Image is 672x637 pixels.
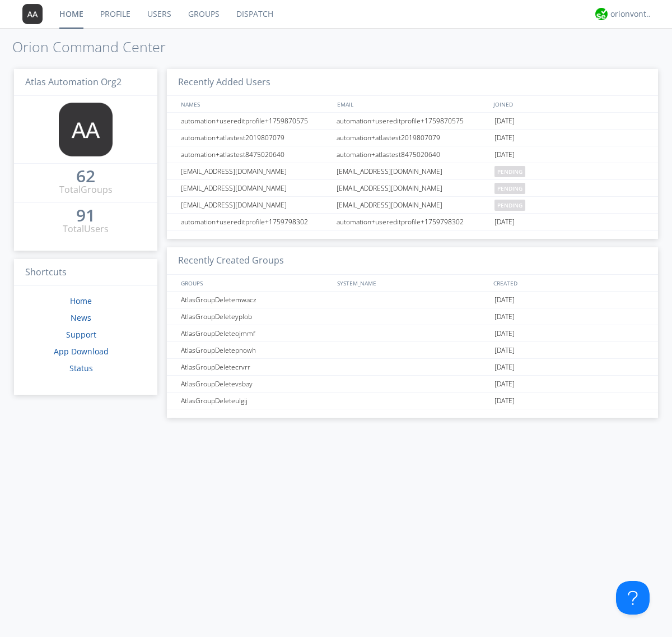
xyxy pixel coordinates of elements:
a: 91 [76,210,95,223]
a: AtlasGroupDeletevsbay[DATE] [167,376,658,393]
a: automation+usereditprofile+1759798302automation+usereditprofile+1759798302[DATE] [167,214,658,230]
span: [DATE] [494,342,515,359]
div: [EMAIL_ADDRESS][DOMAIN_NAME] [178,197,333,213]
div: Total Users [63,223,109,236]
a: [EMAIL_ADDRESS][DOMAIN_NAME][EMAIL_ADDRESS][DOMAIN_NAME]pending [167,197,658,214]
h3: Shortcuts [14,259,157,287]
div: SYSTEM_NAME [334,275,491,291]
div: Total Groups [59,183,113,196]
div: automation+usereditprofile+1759798302 [334,214,492,230]
img: 29d36aed6fa347d5a1537e7736e6aa13 [595,8,608,20]
div: orionvontas+atlas+automation+org2 [610,8,652,20]
div: automation+atlastest2019807079 [334,130,492,146]
a: News [71,312,91,323]
span: [DATE] [494,359,515,376]
div: 91 [76,210,95,221]
span: [DATE] [494,146,515,163]
div: [EMAIL_ADDRESS][DOMAIN_NAME] [334,163,492,179]
a: AtlasGroupDeleteyplob[DATE] [167,308,658,325]
a: AtlasGroupDeletepnowh[DATE] [167,342,658,359]
span: [DATE] [494,292,515,308]
div: CREATED [491,275,647,291]
div: AtlasGroupDeletemwacz [178,292,333,308]
div: AtlasGroupDeletepnowh [178,342,333,358]
div: NAMES [178,96,332,112]
div: automation+usereditprofile+1759798302 [178,214,333,230]
h3: Recently Created Groups [167,247,658,275]
a: AtlasGroupDeletecrvrr[DATE] [167,359,658,376]
a: AtlasGroupDeleteojmmf[DATE] [167,325,658,342]
div: automation+usereditprofile+1759870575 [334,113,492,129]
div: [EMAIL_ADDRESS][DOMAIN_NAME] [178,163,333,179]
a: AtlasGroupDeleteulgij[DATE] [167,393,658,409]
div: 62 [76,170,95,182]
a: [EMAIL_ADDRESS][DOMAIN_NAME][EMAIL_ADDRESS][DOMAIN_NAME]pending [167,163,658,180]
a: automation+atlastest8475020640automation+atlastest8475020640[DATE] [167,146,658,163]
div: AtlasGroupDeleteyplob [178,308,333,325]
div: [EMAIL_ADDRESS][DOMAIN_NAME] [334,197,492,213]
a: automation+atlastest2019807079automation+atlastest2019807079[DATE] [167,130,658,146]
a: Home [70,296,92,306]
iframe: Toggle Customer Support [616,581,650,615]
span: [DATE] [494,325,515,342]
span: pending [494,200,525,211]
div: automation+atlastest8475020640 [334,146,492,163]
a: App Download [54,346,109,357]
a: Support [66,329,96,340]
div: AtlasGroupDeleteojmmf [178,325,333,341]
div: AtlasGroupDeletecrvrr [178,359,333,375]
a: AtlasGroupDeletemwacz[DATE] [167,292,658,308]
div: EMAIL [334,96,491,112]
span: [DATE] [494,214,515,230]
span: [DATE] [494,130,515,146]
div: automation+atlastest8475020640 [178,146,333,163]
h3: Recently Added Users [167,69,658,96]
span: [DATE] [494,308,515,325]
a: automation+usereditprofile+1759870575automation+usereditprofile+1759870575[DATE] [167,113,658,130]
div: AtlasGroupDeleteulgij [178,393,333,409]
div: AtlasGroupDeletevsbay [178,376,333,392]
a: [EMAIL_ADDRESS][DOMAIN_NAME][EMAIL_ADDRESS][DOMAIN_NAME]pending [167,180,658,197]
div: automation+atlastest2019807079 [178,130,333,146]
span: [DATE] [494,393,515,409]
div: [EMAIL_ADDRESS][DOMAIN_NAME] [178,180,333,196]
span: [DATE] [494,376,515,393]
span: [DATE] [494,113,515,130]
a: Status [69,363,93,373]
a: 62 [76,170,95,183]
span: pending [494,166,525,177]
div: GROUPS [178,275,332,291]
div: JOINED [491,96,647,112]
span: Atlas Automation Org2 [25,76,122,88]
div: automation+usereditprofile+1759870575 [178,113,333,129]
img: 373638.png [59,103,113,156]
span: pending [494,183,525,194]
img: 373638.png [22,4,43,24]
div: [EMAIL_ADDRESS][DOMAIN_NAME] [334,180,492,196]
